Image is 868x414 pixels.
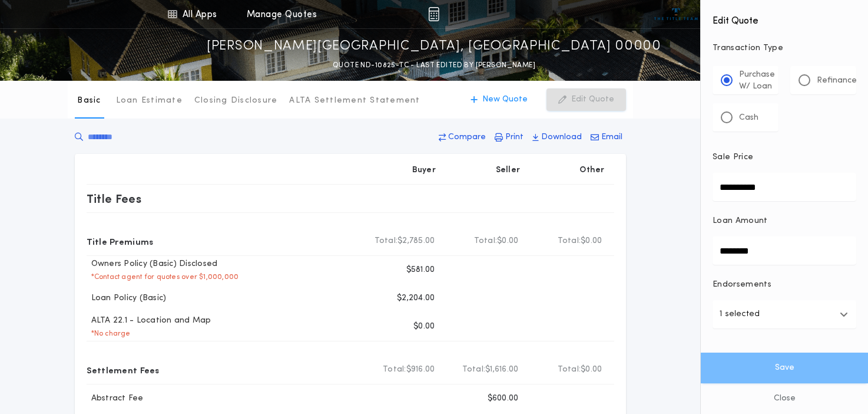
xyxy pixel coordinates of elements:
[713,173,856,201] input: Sale Price
[558,235,581,247] b: Total:
[558,364,581,376] b: Total:
[397,235,435,247] span: $2,785.00
[505,132,524,143] p: Print
[406,364,435,376] span: $916.00
[87,293,167,304] p: Loan Policy (Basic)
[87,315,211,327] p: ALTA 22.1 - Location and Map
[406,264,435,276] p: $581.00
[713,215,768,227] p: Loan Amount
[713,300,856,328] button: 1 selected
[333,60,535,71] p: QUOTE ND-10825-TC - LAST EDITED BY [PERSON_NAME]
[116,95,183,107] p: Loan Estimate
[474,235,498,247] b: Total:
[87,272,239,282] p: * Contact agent for quotes over $1,000,000
[207,37,661,56] p: [PERSON_NAME][GEOGRAPHIC_DATA], [GEOGRAPHIC_DATA] 00000
[571,94,614,106] p: Edit Quote
[817,75,857,87] p: Refinance
[541,132,582,143] p: Download
[462,364,486,376] b: Total:
[375,235,398,247] b: Total:
[529,127,585,148] button: Download
[713,152,753,163] p: Sale Price
[497,235,518,247] span: $0.00
[491,127,527,148] button: Print
[496,165,521,176] p: Seller
[87,232,154,251] p: Title Premiums
[581,364,602,376] span: $0.00
[720,307,760,321] p: 1 selected
[87,258,218,270] p: Owners Policy (Basic) Disclosed
[579,165,604,176] p: Other
[739,112,758,124] p: Cash
[739,69,775,93] p: Purchase W/ Loan
[459,88,539,111] button: New Quote
[581,235,602,247] span: $0.00
[448,132,486,143] p: Compare
[713,42,856,54] p: Transaction Type
[383,364,406,376] b: Total:
[397,293,435,304] p: $2,204.00
[87,393,144,405] p: Abstract Fee
[587,127,626,148] button: Email
[87,189,142,208] p: Title Fees
[87,360,160,379] p: Settlement Fees
[713,7,856,28] h4: Edit Quote
[546,88,626,111] button: Edit Quote
[194,95,278,107] p: Closing Disclosure
[428,7,439,21] img: img
[435,127,489,148] button: Compare
[701,383,868,414] button: Close
[488,393,519,405] p: $600.00
[701,353,868,383] button: Save
[87,329,131,339] p: * No charge
[601,132,622,143] p: Email
[713,279,856,291] p: Endorsements
[713,236,856,265] input: Loan Amount
[482,94,528,106] p: New Quote
[289,95,420,107] p: ALTA Settlement Statement
[77,95,101,107] p: Basic
[413,321,435,333] p: $0.00
[412,165,436,176] p: Buyer
[654,8,698,20] img: vs-icon
[485,364,518,376] span: $1,616.00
